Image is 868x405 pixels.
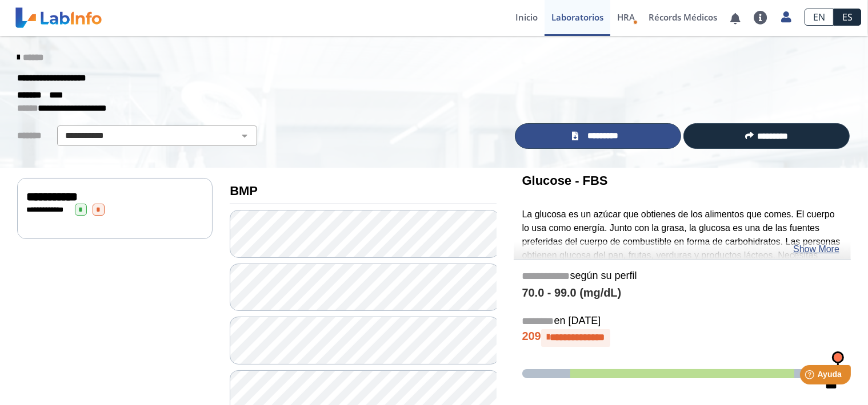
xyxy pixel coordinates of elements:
a: ES [834,9,861,26]
b: BMP [230,184,258,198]
a: Show More [793,242,839,256]
b: Glucose - FBS [522,173,608,188]
h5: según su perfil [522,270,842,283]
h4: 209 [522,329,842,346]
h5: en [DATE] [522,315,842,328]
span: HRA [617,11,635,23]
a: EN [805,9,834,26]
h4: 70.0 - 99.0 (mg/dL) [522,286,842,300]
iframe: Help widget launcher [766,361,855,392]
p: La glucosa es un azúcar que obtienes de los alimentos que comes. El cuerpo lo usa como energía. J... [522,208,842,303]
